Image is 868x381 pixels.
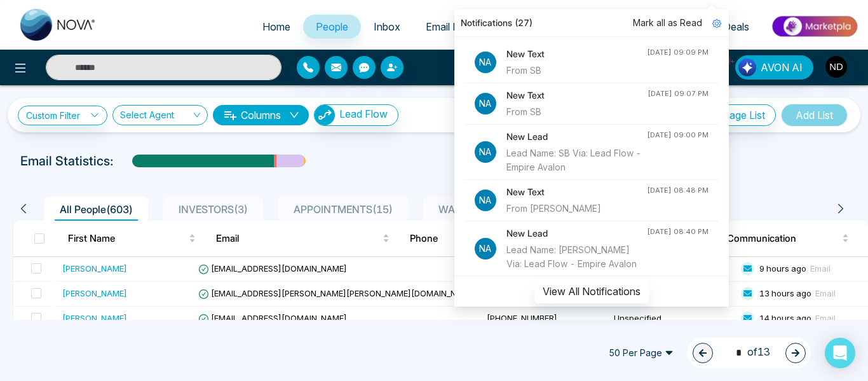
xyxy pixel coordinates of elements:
[723,20,749,33] span: Deals
[609,307,736,331] td: Unspecified
[706,231,839,246] span: Last Communication
[20,151,113,170] p: Email Statistics:
[454,10,729,37] div: Notifications (27)
[506,47,647,61] h4: New Text
[506,226,647,240] h4: New Lead
[288,203,398,216] span: APPOINTMENTS ( 15 )
[825,338,855,368] div: Open Intercom Messenger
[173,203,253,216] span: INVESTORS ( 3 )
[475,93,496,114] p: Na
[198,263,347,274] span: [EMAIL_ADDRESS][DOMAIN_NAME]
[728,344,770,361] span: of 13
[361,15,413,39] a: Inbox
[810,263,831,274] span: Email
[647,130,709,141] div: [DATE] 09:00 PM
[339,107,388,120] span: Lead Flow
[433,203,496,216] span: WARM ( 75 )
[506,185,647,199] h4: New Text
[506,243,647,271] div: Lead Name: [PERSON_NAME] Via: Lead Flow - Empire Avalon
[62,262,127,275] div: [PERSON_NAME]
[506,64,647,78] div: From SB
[710,15,762,39] a: Deals
[475,190,496,211] p: Na
[198,288,477,298] span: [EMAIL_ADDRESS][PERSON_NAME][PERSON_NAME][DOMAIN_NAME]
[735,55,813,80] button: AVON AI
[68,231,186,246] span: First Name
[206,221,399,256] th: Email
[506,88,648,102] h4: New Text
[698,104,776,126] button: Manage List
[647,185,709,196] div: [DATE] 08:48 PM
[506,130,647,144] h4: New Lead
[815,313,836,323] span: Email
[825,56,847,78] img: User Avatar
[759,263,806,274] span: 9 hours ago
[633,16,702,30] span: Mark all as Read
[720,55,731,67] span: 10+
[62,312,127,324] div: [PERSON_NAME]
[761,60,803,75] span: AVON AI
[55,203,138,216] span: All People ( 603 )
[62,287,127,300] div: [PERSON_NAME]
[198,313,347,323] span: [EMAIL_ADDRESS][DOMAIN_NAME]
[506,146,647,174] div: Lead Name: SB Via: Lead Flow - Empire Avalon
[216,231,379,246] span: Email
[262,20,290,33] span: Home
[303,15,361,39] a: People
[58,221,206,256] th: First Name
[18,106,107,125] a: Custom Filter
[487,313,557,323] span: [PHONE_NUMBER]
[250,15,303,39] a: Home
[506,105,648,119] div: From SB
[316,20,348,33] span: People
[759,313,811,323] span: 14 hours ago
[410,231,528,246] span: Phone
[534,279,649,303] button: View All Notifications
[413,15,510,39] a: Email Marketing
[696,221,868,256] th: Last Communication
[600,343,682,363] span: 50 Per Page
[374,20,400,33] span: Inbox
[768,12,860,41] img: Market-place.gif
[738,59,756,76] img: Lead Flow
[648,88,709,99] div: [DATE] 09:07 PM
[315,105,335,125] img: Lead Flow
[475,141,496,163] p: Na
[289,110,299,120] span: down
[815,288,836,298] span: Email
[647,226,709,237] div: [DATE] 08:40 PM
[314,104,398,126] button: Lead Flow
[309,104,398,126] a: Lead FlowLead Flow
[20,9,97,41] img: Nova CRM Logo
[475,238,496,260] p: Na
[475,52,496,73] p: Na
[647,47,709,58] div: [DATE] 09:09 PM
[759,288,811,298] span: 13 hours ago
[400,221,548,256] th: Phone
[506,202,647,216] div: From [PERSON_NAME]
[534,285,649,296] a: View All Notifications
[426,20,498,33] span: Email Marketing
[213,105,309,125] button: Columnsdown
